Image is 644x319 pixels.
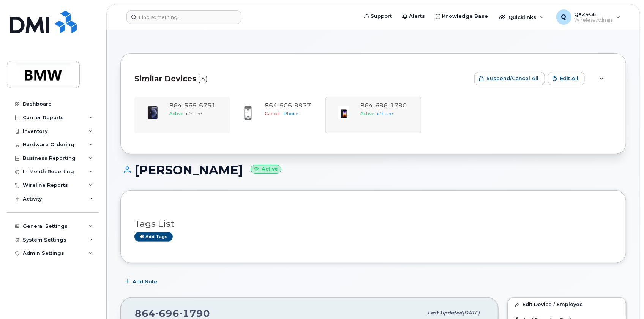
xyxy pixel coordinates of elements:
h3: Tags List [134,219,612,229]
span: 9937 [292,102,311,109]
span: 864 [265,102,311,109]
span: Suspend/Cancel All [486,75,538,82]
a: 8645696751ActiveiPhone [139,101,226,128]
a: Add tags [134,232,173,242]
span: Edit All [560,75,578,82]
span: Similar Devices [134,73,196,84]
a: 8649069937CanceliPhone [235,101,321,129]
span: iPhone [186,111,202,116]
span: 569 [182,102,197,109]
span: 864 [169,102,216,109]
button: Edit All [548,72,585,85]
span: Last updated [428,310,462,316]
span: Active [169,111,183,116]
span: 864 [135,308,210,319]
span: 6751 [197,102,216,109]
a: Edit Device / Employee [508,298,626,311]
span: [DATE] [462,310,480,316]
iframe: Messenger Launcher [611,286,638,313]
span: 906 [278,102,292,109]
button: Suspend/Cancel All [474,72,545,85]
button: Add Note [120,275,164,288]
span: 696 [155,308,179,319]
img: iPhone_12.jpg [145,105,160,120]
span: 1790 [179,308,210,319]
span: iPhone [283,111,298,116]
span: (3) [198,73,208,84]
small: Active [251,165,281,174]
span: Cancel [265,111,280,116]
span: Add Note [133,278,157,285]
h1: [PERSON_NAME] [120,163,626,177]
